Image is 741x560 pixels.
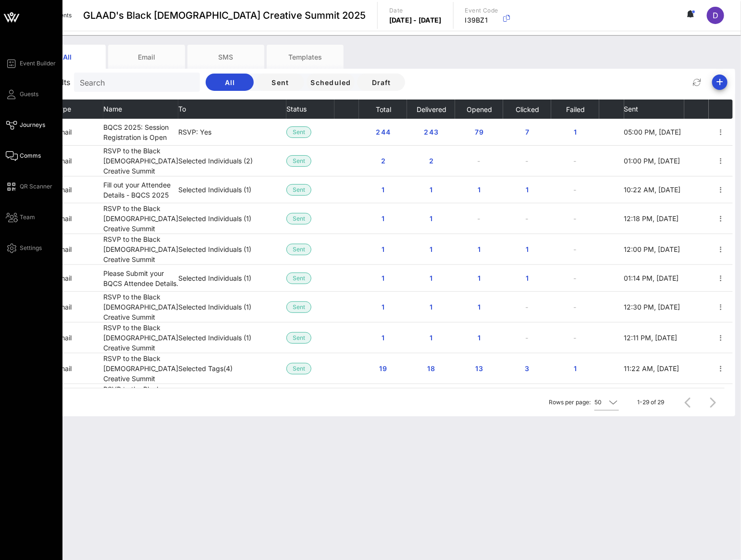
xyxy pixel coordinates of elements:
a: Settings [6,242,42,254]
button: 1 [512,181,543,199]
button: 79 [464,124,494,141]
span: 05:00 PM, [DATE] [624,128,681,136]
span: 12:00 PM, [DATE] [624,245,680,253]
p: Date [389,6,442,15]
span: 1 [568,364,583,373]
button: 18 [416,360,446,377]
span: 19 [375,364,391,373]
td: Selected Individuals (1) [178,203,286,234]
button: 1 [560,124,591,141]
td: email [55,353,103,384]
button: Scheduled [307,74,355,91]
td: email [55,146,103,176]
button: 1 [464,299,494,316]
span: 12:30 PM, [DATE] [624,303,680,311]
button: 1 [512,241,543,258]
span: 11:22 AM, [DATE] [624,364,679,373]
td: email [55,234,103,265]
button: 1 [464,329,494,347]
td: RSVP: Yes [178,119,286,146]
div: All [29,45,106,69]
button: Failed [566,100,585,119]
a: Journeys [6,119,45,131]
button: 19 [368,360,398,377]
span: Sent [293,333,305,343]
th: Opened [455,100,503,119]
span: Draft [365,78,397,87]
span: 1 [471,245,487,253]
span: Sent [293,185,305,195]
td: RSVP to the Black [DEMOGRAPHIC_DATA] Creative Summit [103,203,178,234]
td: Selected Individuals (1) [178,265,286,292]
td: email [55,384,103,415]
span: 1 [375,334,391,342]
span: 13 [471,364,487,373]
th: Sent [624,100,684,119]
span: All [213,78,246,87]
a: Comms [6,150,41,162]
button: 243 [416,124,446,141]
button: 1 [464,270,494,287]
th: Failed [551,100,599,119]
p: Event Code [465,6,498,15]
td: email [55,265,103,292]
button: 1 [416,329,446,347]
button: 1 [368,299,398,316]
span: Team [20,213,35,222]
span: 12:11 PM, [DATE] [624,334,678,342]
td: Selected Individuals (2) [178,146,286,176]
td: email [55,292,103,323]
td: RSVP to the Black [DEMOGRAPHIC_DATA] Creative Summit [103,292,178,323]
span: 1 [423,334,439,342]
td: email [55,119,103,146]
div: 50 [594,398,602,407]
span: 1 [471,334,487,342]
a: Guests [6,88,38,100]
span: Sent [293,273,305,284]
span: Status [286,105,307,113]
button: Draft [357,74,405,91]
span: 243 [423,128,439,136]
span: Sent [293,127,305,137]
button: 1 [416,241,446,258]
td: Selected Individuals (1) [178,234,286,265]
div: SMS [187,45,264,69]
button: 1 [416,270,446,287]
span: 1 [375,214,391,223]
span: 10:22 AM, [DATE] [624,186,681,194]
span: Delivered [416,105,446,113]
button: 1 [368,241,398,258]
span: 1 [519,274,535,282]
button: 1 [368,270,398,287]
td: RSVP to the Black [DEMOGRAPHIC_DATA] Creative Summit [103,353,178,384]
button: Clicked [515,100,539,119]
span: 1 [375,274,391,282]
span: 1 [423,214,439,223]
th: Type [55,100,103,119]
span: Clicked [515,105,539,113]
td: RSVP to the Black [DEMOGRAPHIC_DATA] Creative Summit [103,234,178,265]
span: Sent [264,78,296,87]
button: 13 [464,360,494,377]
span: 01:14 PM, [DATE] [624,274,679,282]
td: RSVP to the Black [DEMOGRAPHIC_DATA] Creative Summit [103,323,178,353]
td: email [55,203,103,234]
th: Clicked [503,100,551,119]
span: 1 [375,245,391,253]
button: 1 [416,210,446,227]
span: D [713,11,718,20]
span: Journeys [20,121,45,129]
th: To [178,100,286,119]
td: Selected Individuals (1) [178,292,286,323]
div: 50Rows per page: [594,395,619,410]
span: Sent [624,105,639,113]
span: Scheduled [310,78,351,87]
span: 1 [471,186,487,194]
span: 1 [423,303,439,311]
th: Status [286,100,334,119]
span: 1 [471,274,487,282]
span: 1 [423,245,439,253]
span: 1 [519,186,535,194]
span: 1 [375,186,391,194]
span: Settings [20,244,42,252]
